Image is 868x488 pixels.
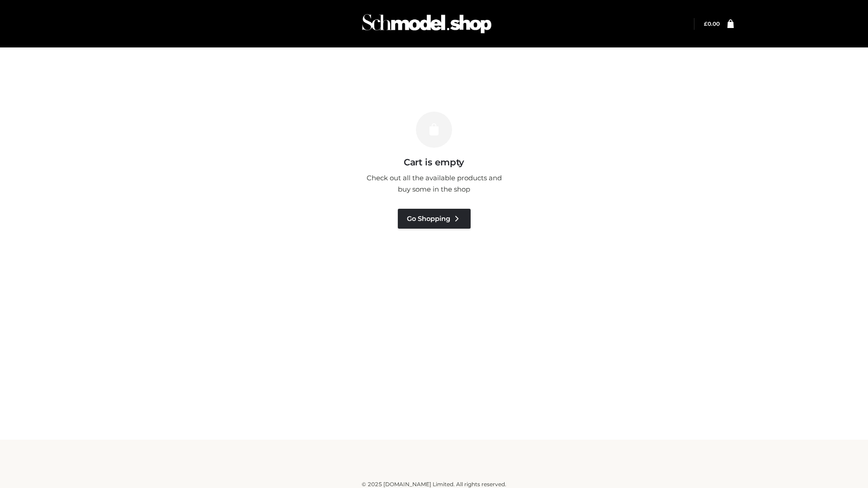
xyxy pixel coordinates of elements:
[704,20,720,27] a: £0.00
[155,157,713,168] h3: Cart is empty
[704,20,720,27] bdi: 0.00
[398,209,471,229] a: Go Shopping
[704,20,708,27] span: £
[359,6,495,42] img: Schmodel Admin 964
[362,172,506,195] p: Check out all the available products and buy some in the shop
